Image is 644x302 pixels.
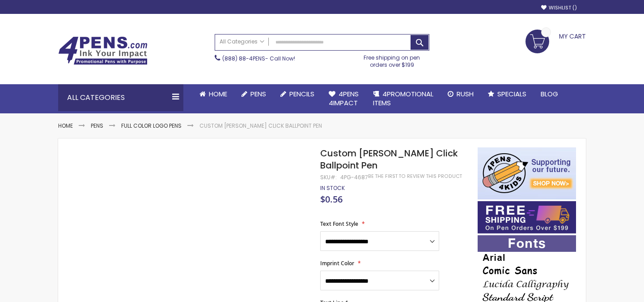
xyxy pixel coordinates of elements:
span: 4PROMOTIONAL ITEMS [373,89,433,108]
a: Home [58,122,73,129]
span: Text Font Style [320,220,358,228]
img: 4pens 4 kids [478,147,576,199]
span: 4Pens 4impact [329,89,359,108]
a: Full Color Logo Pens [121,122,182,129]
a: 4PROMOTIONALITEMS [366,84,441,113]
a: Be the first to review this product [368,173,462,180]
strong: SKU [320,173,337,181]
span: Specials [497,89,526,99]
span: Pens [250,89,266,99]
div: Availability [320,185,345,192]
span: - Call Now! [222,55,295,62]
a: Pens [91,122,103,129]
div: Free shipping on pen orders over $199 [355,51,430,69]
span: In stock [320,184,345,192]
span: Blog [541,89,558,99]
a: Home [192,84,234,104]
span: Home [209,89,227,99]
img: 4Pens Custom Pens and Promotional Products [58,36,148,65]
div: All Categories [58,84,183,111]
span: Imprint Color [320,259,354,267]
a: Pencils [273,84,322,104]
li: Custom [PERSON_NAME] Click Ballpoint Pen [199,122,322,129]
span: All Categories [220,38,264,45]
img: Free shipping on orders over $199 [478,201,576,233]
a: Wishlist [541,4,577,11]
div: 4PG-4687 [340,174,368,181]
a: Specials [481,84,534,104]
a: (888) 88-4PENS [222,55,265,62]
span: $0.56 [320,193,343,205]
a: All Categories [215,35,269,49]
a: Pens [234,84,273,104]
a: 4Pens4impact [322,84,366,113]
a: Blog [534,84,565,104]
span: Custom [PERSON_NAME] Click Ballpoint Pen [320,147,458,172]
a: Rush [441,84,481,104]
span: Rush [457,89,474,99]
span: Pencils [289,89,314,99]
